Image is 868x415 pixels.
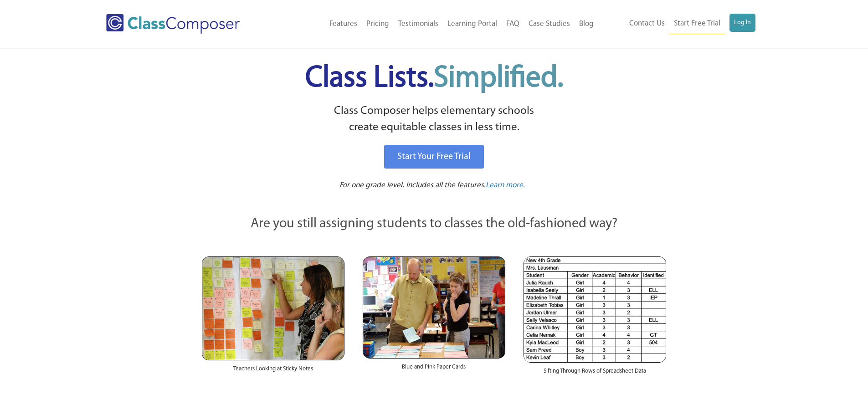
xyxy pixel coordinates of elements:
a: FAQ [502,14,524,34]
div: Teachers Looking at Sticky Notes [202,360,344,382]
img: Teachers Looking at Sticky Notes [202,256,344,360]
span: Class Lists. [305,64,563,93]
a: Testimonials [394,14,443,34]
div: Blue and Pink Paper Cards [363,359,505,380]
a: Learning Portal [443,14,502,34]
span: Start Your Free Trial [397,152,471,161]
a: Log In [729,14,755,32]
span: For one grade level. Includes all the features. [339,181,486,189]
img: Spreadsheets [524,256,666,363]
a: Start Free Trial [669,14,725,34]
span: Simplified. [434,64,563,93]
span: Learn more. [486,181,525,189]
p: Are you still assigning students to classes the old-fashioned way? [202,214,667,234]
p: Class Composer helps elementary schools create equitable classes in less time. [200,103,668,136]
nav: Header Menu [598,14,755,34]
a: Blog [575,14,598,34]
a: Pricing [362,14,394,34]
img: Class Composer [106,14,240,34]
a: Case Studies [524,14,575,34]
img: Blue and Pink Paper Cards [363,256,505,358]
a: Start Your Free Trial [384,145,484,169]
a: Contact Us [625,14,669,34]
nav: Header Menu [277,14,598,34]
div: Sifting Through Rows of Spreadsheet Data [524,363,666,384]
a: Features [325,14,362,34]
a: Learn more. [486,180,525,191]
